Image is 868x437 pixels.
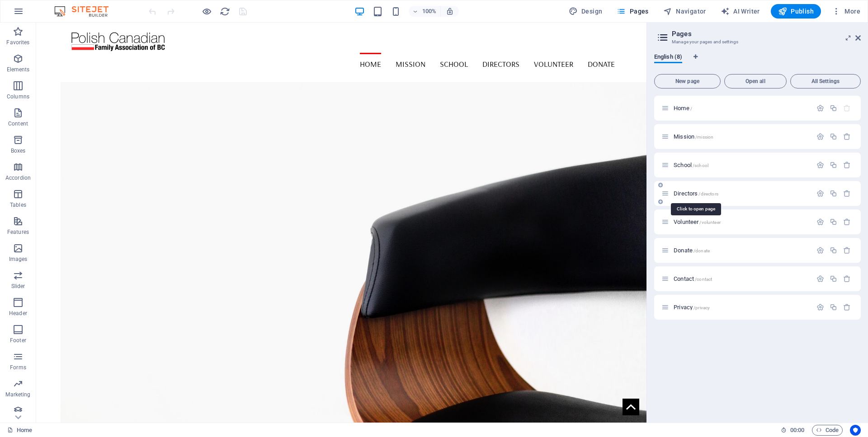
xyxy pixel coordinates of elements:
[830,246,837,254] div: Duplicate
[654,53,861,70] div: Language Tabs
[830,303,837,311] div: Duplicate
[695,277,712,282] span: /contact
[816,190,824,197] div: Settings
[728,79,783,84] span: Open all
[11,147,26,154] p: Boxes
[843,275,851,283] div: Remove
[11,283,25,290] p: Slider
[660,4,710,19] button: Navigator
[830,133,837,140] div: Duplicate
[6,39,29,46] p: Favorites
[671,191,812,196] div: Directors/directors
[654,51,682,64] span: English (8)
[816,246,824,254] div: Settings
[674,133,713,140] span: Click to open page
[674,218,721,225] span: Click to open page
[843,246,851,254] div: Remove
[843,218,851,226] div: Remove
[778,7,814,16] span: Publish
[790,425,804,436] span: 00 00
[693,305,710,310] span: /privacy
[690,106,692,111] span: /
[5,174,31,181] p: Accordion
[9,256,28,263] p: Images
[693,163,708,168] span: /school
[613,4,652,19] button: Pages
[699,220,720,225] span: /volunteer
[663,7,706,16] span: Navigator
[717,4,764,19] button: AI Writer
[843,303,851,311] div: Remove
[672,38,843,46] h3: Manage your pages and settings
[36,23,646,423] iframe: To enrich screen reader interactions, please activate Accessibility in Grammarly extension settings
[7,93,29,100] p: Columns
[828,4,864,19] button: More
[790,74,861,88] button: All Settings
[674,304,710,311] span: Click to open page
[830,104,837,112] div: Duplicate
[671,276,812,282] div: Contact/contact
[830,218,837,226] div: Duplicate
[8,120,28,127] p: Content
[671,304,812,310] div: Privacy/privacy
[724,74,787,88] button: Open all
[617,7,648,16] span: Pages
[843,190,851,197] div: Remove
[771,4,821,19] button: Publish
[658,79,717,84] span: New page
[672,30,861,38] h2: Pages
[816,275,824,283] div: Settings
[816,161,824,169] div: Settings
[843,133,851,140] div: Remove
[843,104,851,112] div: The startpage cannot be deleted
[7,228,29,236] p: Features
[695,135,713,139] span: /mission
[674,105,692,112] span: Click to open page
[830,161,837,169] div: Duplicate
[671,134,812,139] div: Mission/mission
[693,248,710,253] span: /donate
[812,425,843,436] button: Code
[671,162,812,168] div: School/school
[671,219,812,225] div: Volunteer/volunteer
[721,7,760,16] span: AI Writer
[830,275,837,283] div: Duplicate
[9,310,27,317] p: Header
[10,364,26,371] p: Forms
[7,425,32,436] a: Click to cancel selection. Double-click to open Pages
[674,190,718,197] span: Directors
[850,425,861,436] button: Usercentrics
[781,425,805,436] h6: Session time
[794,79,857,84] span: All Settings
[816,425,839,436] span: Code
[830,190,837,197] div: Duplicate
[832,7,860,16] span: More
[816,133,824,140] div: Settings
[654,74,721,88] button: New page
[10,201,26,209] p: Tables
[671,247,812,253] div: Donate/donate
[816,218,824,226] div: Settings
[843,161,851,169] div: Remove
[816,303,824,311] div: Settings
[674,275,712,282] span: Click to open page
[698,191,718,196] span: /directors
[674,162,708,168] span: Click to open page
[816,104,824,112] div: Settings
[5,391,30,398] p: Marketing
[10,337,26,344] p: Footer
[797,427,798,433] span: :
[7,66,30,73] p: Elements
[671,105,812,111] div: Home/
[674,247,710,254] span: Click to open page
